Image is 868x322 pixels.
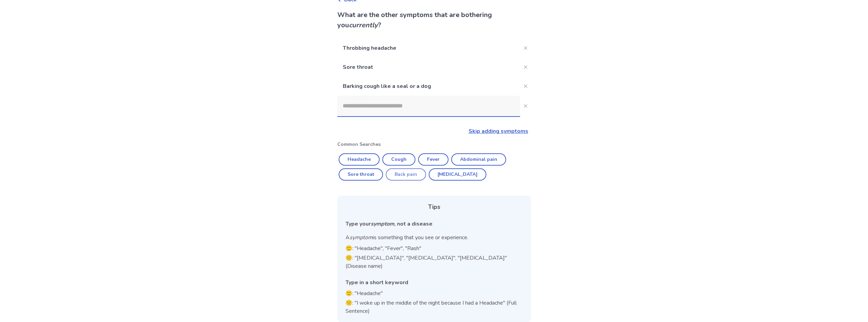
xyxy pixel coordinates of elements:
p: What are the other symptoms that are bothering you ? [337,10,531,30]
i: currently [349,20,378,30]
a: Skip adding symptoms [469,127,528,135]
p: Throbbing headache [337,39,520,58]
button: Close [520,43,531,53]
p: A is something that you see or experience. [345,233,523,242]
p: 🙂: "Headache" [345,289,523,297]
div: Type in a short keyword [345,278,523,287]
i: symptom [350,234,373,241]
div: Tips [345,202,523,212]
button: Abdominal pain [451,153,506,166]
i: symptom [371,220,394,228]
p: Barking cough like a seal or a dog [337,77,520,96]
button: Close [520,101,531,111]
button: Sore throat [339,168,383,181]
button: Cough [382,153,415,166]
div: Type your , not a disease [345,220,523,228]
p: Sore throat [337,58,520,77]
p: Common Searches [337,141,531,148]
input: Close [337,96,520,116]
button: Close [520,62,531,73]
button: [MEDICAL_DATA] [429,168,486,181]
button: Close [520,81,531,92]
button: Back pain [386,168,426,181]
button: Headache [339,153,380,166]
p: 🙂: "Headache", "Fever", "Rash" [345,244,523,252]
p: 🙁: "[MEDICAL_DATA]", "[MEDICAL_DATA]", "[MEDICAL_DATA]" (Disease name) [345,254,523,270]
p: 🙁: "I woke up in the middle of the night because I had a Headache" (Full Sentence) [345,299,523,315]
button: Fever [418,153,448,166]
